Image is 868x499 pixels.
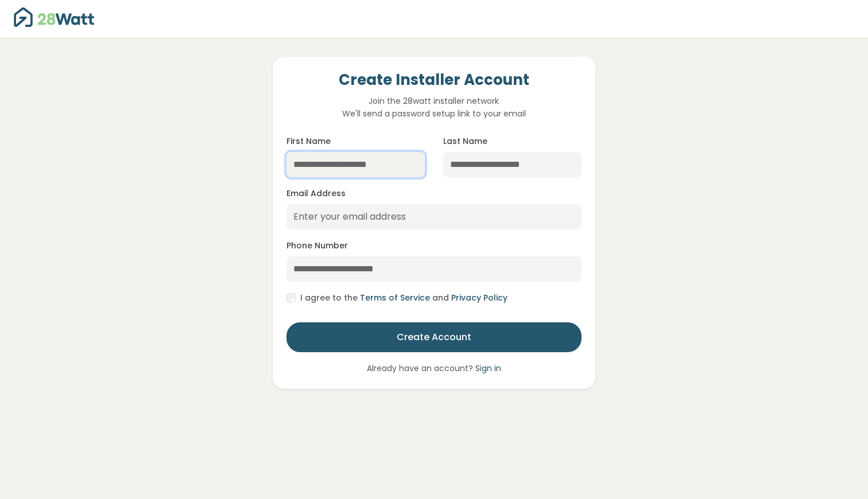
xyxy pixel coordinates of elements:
[286,322,581,352] button: Create Account
[451,292,507,303] a: Privacy Policy
[367,362,501,374] span: Already have an account?
[360,292,430,303] a: Terms of Service
[443,135,487,147] label: Last Name
[300,292,507,304] label: I agree to the and
[286,188,346,200] label: Email Address
[286,95,581,107] p: Join the 28watt installer network
[286,204,581,229] input: Enter your email address
[475,362,501,374] a: Sign in
[14,7,94,27] img: 28Watt
[286,107,581,120] p: We'll send a password setup link to your email
[286,71,581,90] h4: Create Installer Account
[286,240,348,252] label: Phone Number
[286,135,331,147] label: First Name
